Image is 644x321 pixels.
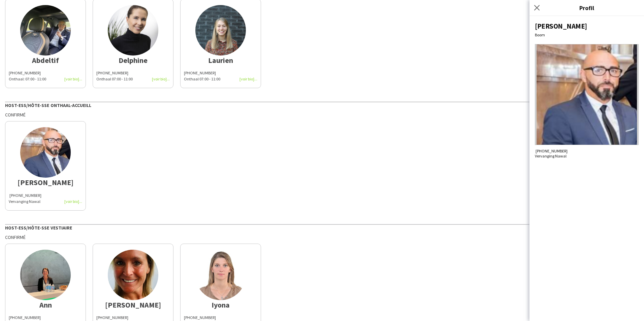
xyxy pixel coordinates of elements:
span: [PHONE_NUMBER] [536,148,568,153]
div: Host-ess/Hôte-sse Onthaal-Accueill [5,102,639,108]
img: thumb-64181fb68ef7b.jpg [108,5,158,56]
span: [PHONE_NUMBER] [9,315,41,320]
div: Iyona [184,302,257,308]
div: Abdeltif [9,57,82,63]
div: Host-ess/Hôte-sse Vestiaire [5,224,639,231]
img: thumb-6639eb29cdcf5.png [20,127,71,178]
div: Confirmé [5,112,639,118]
div: Confirmé [5,234,639,240]
div: [PERSON_NAME] [96,302,170,308]
span: [PHONE_NUMBER] [9,193,41,198]
img: thumb-66141799e64b0.jpg [195,5,246,56]
div: Laurien [184,57,257,63]
span: [PHONE_NUMBER] [9,70,41,75]
div: Ann [9,302,82,308]
span: [PHONE_NUMBER] [184,315,216,320]
img: Avatar ou photo de l'équipe [535,44,639,145]
span: [PHONE_NUMBER] [96,315,128,320]
img: thumb-5eeb358c3f0f5.jpeg [108,250,158,300]
div: Delphine [96,57,170,63]
span: [PHONE_NUMBER] [96,70,128,75]
span: [PHONE_NUMBER] [184,70,216,75]
span: Onthaal 07:00 - 11:00 [96,76,133,81]
div: [PERSON_NAME] [535,22,639,31]
img: thumb-533ff6fb-d650-4f29-8bec-25332583b1e0.jpg [20,250,71,300]
span: Onthaal 07:00 - 11:00 [184,76,220,81]
span: Vervanging Nawal [9,199,40,204]
img: thumb-68da82cd656d5.jpg [195,250,246,300]
div: Boom [535,32,639,37]
img: thumb-68da4885c5650.jpeg [20,5,71,56]
h3: Profil [529,3,644,12]
span: Onthaal: 07:00 - 11:00 [9,76,46,81]
span: Vervanging Nawal [535,153,567,158]
div: [PERSON_NAME] [9,179,82,185]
